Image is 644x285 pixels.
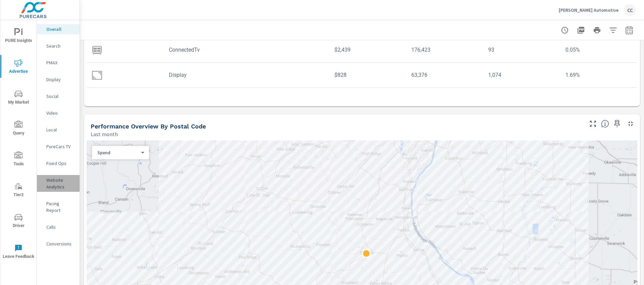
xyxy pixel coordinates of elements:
span: Advertise [2,59,35,75]
div: Video [37,108,80,118]
div: Pacing Report [37,198,80,215]
p: Local [46,126,74,133]
p: Last month [91,130,118,138]
div: PMAX [37,58,80,68]
td: ConnectedTv [164,41,329,58]
div: Local [37,125,80,135]
p: Display [46,76,74,83]
div: Display [37,74,80,84]
p: Website Analytics [46,177,74,190]
p: Overall [46,26,74,33]
div: CC [624,4,636,16]
td: $828 [329,66,406,83]
img: icon-display.svg [92,70,102,80]
button: Make Fullscreen [588,118,598,129]
td: $2,439 [329,41,406,58]
span: Understand performance data by postal code. Individual postal codes can be selected and expanded ... [601,120,609,128]
span: My Market [2,90,35,106]
img: icon-connectedtv.svg [92,45,102,55]
span: Save this to your personalized report [612,118,623,129]
td: Display [164,66,329,83]
td: 0.05% [560,41,637,58]
span: Leave Feedback [2,244,35,261]
div: Fixed Ops [37,158,80,168]
p: [PERSON_NAME] Automotive [559,7,618,13]
h5: Performance Overview By Postal Code [91,123,206,130]
div: Overall [37,24,80,34]
p: Social [46,93,74,100]
p: PMAX [46,59,74,66]
td: 1,074 [483,66,560,83]
td: 176,423 [406,41,483,58]
button: "Export Report to PDF" [574,23,588,37]
p: Search [46,43,74,49]
button: Select Date Range [623,23,636,37]
td: 93 [483,41,560,58]
span: Tools [2,152,35,168]
div: Social [37,91,80,101]
td: 1.69% [560,66,637,83]
button: Minimize Widget [625,118,636,129]
div: PureCars TV [37,141,80,152]
td: 63,376 [406,66,483,83]
div: Spend [92,150,144,156]
span: PURE Insights [2,28,35,45]
button: Apply Filters [606,23,620,37]
p: Pacing Report [46,200,74,214]
p: PureCars TV [46,143,74,150]
span: Driver [2,213,35,230]
div: Website Analytics [37,175,80,192]
div: nav menu [0,20,37,267]
div: Calls [37,222,80,232]
p: Spend [97,150,138,156]
span: Query [2,121,35,137]
p: Video [46,110,74,116]
div: Search [37,41,80,51]
span: Tier2 [2,182,35,199]
button: Print Report [590,23,604,37]
p: Conversions [46,240,74,247]
p: Calls [46,224,74,230]
p: Fixed Ops [46,160,74,167]
div: Conversions [37,239,80,249]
